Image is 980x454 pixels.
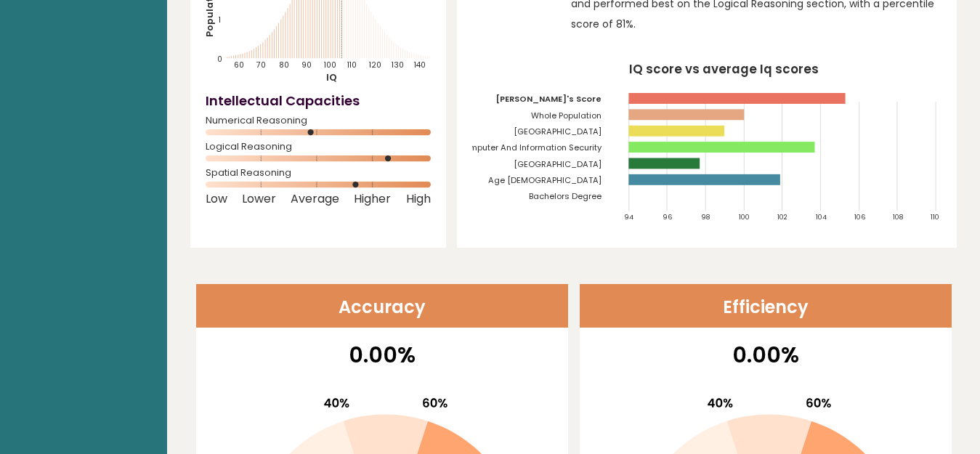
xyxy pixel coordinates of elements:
[324,60,336,70] tspan: 100
[663,212,672,222] tspan: 96
[488,174,602,186] tspan: Age [DEMOGRAPHIC_DATA]
[414,60,426,70] tspan: 140
[206,118,431,123] span: Numerical Reasoning
[624,212,633,222] tspan: 94
[514,158,602,170] tspan: [GEOGRAPHIC_DATA]
[589,339,942,371] p: 0.00%
[234,60,244,70] tspan: 60
[580,284,952,328] header: Efficiency
[196,284,568,328] header: Accuracy
[242,196,276,202] span: Lower
[514,126,602,137] tspan: [GEOGRAPHIC_DATA]
[206,91,431,110] h4: Intellectual Capacities
[291,196,339,202] span: Average
[392,60,404,70] tspan: 130
[206,144,431,150] span: Logical Reasoning
[495,93,602,105] tspan: [PERSON_NAME]'s Score
[529,190,602,202] tspan: Bachelors Degree
[777,212,787,222] tspan: 102
[854,212,865,222] tspan: 106
[816,212,827,222] tspan: 104
[369,60,381,70] tspan: 120
[354,196,391,202] span: Higher
[256,60,266,70] tspan: 70
[219,15,221,25] tspan: 1
[326,71,337,84] tspan: IQ
[629,60,819,78] tspan: IQ score vs average Iq scores
[458,142,602,153] tspan: Computer And Information Security
[700,212,709,222] tspan: 98
[347,60,357,70] tspan: 110
[739,212,750,222] tspan: 100
[217,54,222,65] tspan: 0
[301,60,312,70] tspan: 90
[206,196,227,202] span: Low
[931,212,939,222] tspan: 110
[531,110,602,121] tspan: Whole Population
[206,170,431,176] span: Spatial Reasoning
[279,60,289,70] tspan: 80
[893,212,903,222] tspan: 108
[406,196,431,202] span: High
[206,339,559,371] p: 0.00%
